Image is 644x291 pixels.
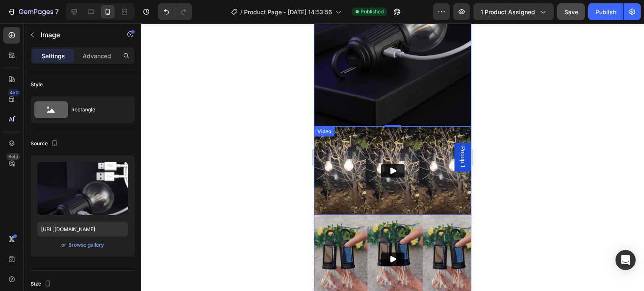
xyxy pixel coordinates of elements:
[68,241,104,249] button: Browse gallery
[244,8,332,16] span: Product Page - [DATE] 14:53:56
[480,8,535,16] span: 1 product assigned
[314,23,471,291] iframe: Design area
[61,240,66,250] span: or
[83,52,111,60] p: Advanced
[615,250,636,270] div: Open Intercom Messenger
[473,3,554,20] button: 1 product assigned
[31,278,53,290] div: Size
[3,3,62,20] button: 7
[37,162,128,215] img: preview-image
[42,52,65,60] p: Settings
[595,8,616,16] div: Publish
[41,30,112,40] p: Image
[68,241,104,249] div: Browse gallery
[158,3,192,20] div: Undo/Redo
[564,8,578,15] span: Save
[588,3,623,20] button: Publish
[361,8,384,15] span: Published
[6,153,20,160] div: Beta
[557,3,585,20] button: Save
[55,7,59,17] p: 7
[37,221,128,237] input: https://example.com/image.jpg
[240,8,242,16] span: /
[8,89,20,96] div: 450
[31,138,60,149] div: Source
[71,100,122,119] div: Rectangle
[31,81,43,88] div: Style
